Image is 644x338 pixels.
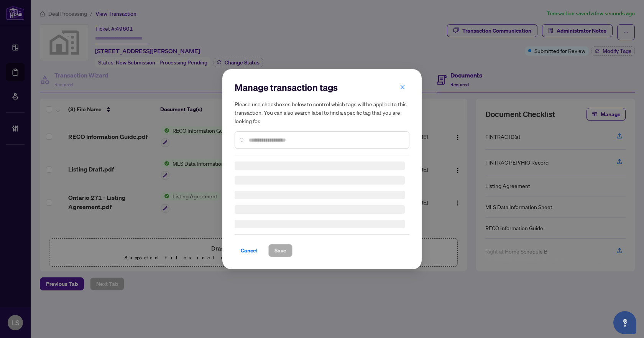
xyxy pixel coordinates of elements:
[235,100,409,125] h5: Please use checkboxes below to control which tags will be applied to this transaction. You can al...
[613,311,636,334] button: Open asap
[235,81,409,94] h2: Manage transaction tags
[268,244,292,257] button: Save
[400,84,405,89] span: close
[235,244,264,257] button: Cancel
[241,244,258,257] span: Cancel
